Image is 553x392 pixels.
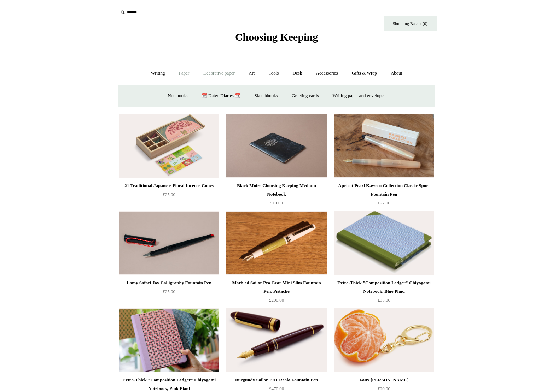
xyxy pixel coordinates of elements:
[345,64,383,83] a: Gifts & Wrap
[334,182,434,210] a: Apricot Pearl Kaweco Collection Classic Sport Fountain Pen £27.00
[334,211,434,275] img: Extra-Thick "Composition Ledger" Chiyogami Notebook, Blue Plaid
[197,64,241,83] a: Decorative paper
[119,211,219,275] a: Lamy Safari Joy Calligraphy Fountain Pen Lamy Safari Joy Calligraphy Fountain Pen
[378,200,390,206] span: £27.00
[269,386,284,391] span: £470.00
[334,308,434,372] img: Faux Clementine Keyring
[378,297,390,303] span: £35.00
[119,182,219,210] a: 21 Traditional Japanese Floral Incense Cones £25.00
[228,182,325,198] div: Black Moire Choosing Keeping Medium Notebook
[248,87,284,105] a: Sketchbooks
[228,279,325,296] div: Marbled Sailor Pro Gear Mini Slim Fountain Pen, Pistache
[336,376,432,384] div: Faux [PERSON_NAME]
[285,87,325,105] a: Greeting cards
[286,64,309,83] a: Desk
[334,308,434,372] a: Faux Clementine Keyring Faux Clementine Keyring
[226,308,327,372] img: Burgundy Sailor 1911 Realo Fountain Pen
[161,87,194,105] a: Notebooks
[384,16,437,31] a: Shopping Basket (0)
[270,200,283,206] span: £10.00
[119,308,219,372] img: Extra-Thick "Composition Ledger" Chiyogami Notebook, Pink Plaid
[310,64,344,83] a: Accessories
[145,64,171,83] a: Writing
[226,308,327,372] a: Burgundy Sailor 1911 Realo Fountain Pen Burgundy Sailor 1911 Realo Fountain Pen
[163,192,175,197] span: £25.00
[226,279,327,308] a: Marbled Sailor Pro Gear Mini Slim Fountain Pen, Pistache £200.00
[119,211,219,275] img: Lamy Safari Joy Calligraphy Fountain Pen
[334,211,434,275] a: Extra-Thick "Composition Ledger" Chiyogami Notebook, Blue Plaid Extra-Thick "Composition Ledger" ...
[235,37,318,42] a: Choosing Keeping
[326,87,392,105] a: Writing paper and envelopes
[226,114,327,178] img: Black Moire Choosing Keeping Medium Notebook
[334,114,434,178] img: Apricot Pearl Kaweco Collection Classic Sport Fountain Pen
[119,308,219,372] a: Extra-Thick "Composition Ledger" Chiyogami Notebook, Pink Plaid Extra-Thick "Composition Ledger" ...
[119,279,219,308] a: Lamy Safari Joy Calligraphy Fountain Pen £25.00
[336,182,432,198] div: Apricot Pearl Kaweco Collection Classic Sport Fountain Pen
[195,87,247,105] a: 📆 Dated Diaries 📆
[336,279,432,296] div: Extra-Thick "Composition Ledger" Chiyogami Notebook, Blue Plaid
[119,114,219,178] a: 21 Traditional Japanese Floral Incense Cones 21 Traditional Japanese Floral Incense Cones
[235,31,318,43] span: Choosing Keeping
[226,114,327,178] a: Black Moire Choosing Keeping Medium Notebook Black Moire Choosing Keeping Medium Notebook
[226,182,327,210] a: Black Moire Choosing Keeping Medium Notebook £10.00
[269,297,284,303] span: £200.00
[121,279,217,287] div: Lamy Safari Joy Calligraphy Fountain Pen
[226,211,327,275] a: Marbled Sailor Pro Gear Mini Slim Fountain Pen, Pistache Marbled Sailor Pro Gear Mini Slim Founta...
[334,279,434,308] a: Extra-Thick "Composition Ledger" Chiyogami Notebook, Blue Plaid £35.00
[173,64,196,83] a: Paper
[163,289,175,294] span: £25.00
[384,64,409,83] a: About
[228,376,325,384] div: Burgundy Sailor 1911 Realo Fountain Pen
[121,182,217,190] div: 21 Traditional Japanese Floral Incense Cones
[378,386,390,391] span: £20.00
[334,114,434,178] a: Apricot Pearl Kaweco Collection Classic Sport Fountain Pen Apricot Pearl Kaweco Collection Classi...
[262,64,285,83] a: Tools
[119,114,219,178] img: 21 Traditional Japanese Floral Incense Cones
[242,64,261,83] a: Art
[226,211,327,275] img: Marbled Sailor Pro Gear Mini Slim Fountain Pen, Pistache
